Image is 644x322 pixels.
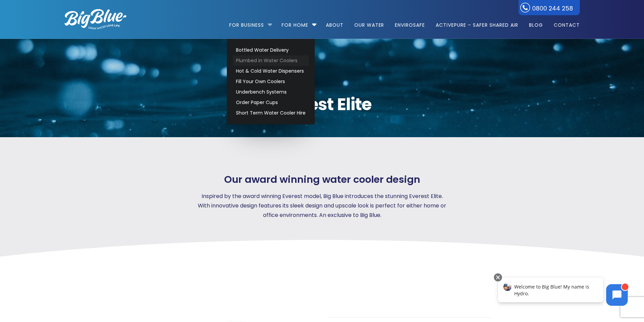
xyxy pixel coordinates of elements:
p: Inspired by the award winning Everest model, Big Blue introduces the stunning Everest Elite. With... [196,192,448,220]
iframe: Chatbot [491,272,635,313]
a: Hot & Cold Water Dispensers [233,66,309,76]
a: Short Term Water Cooler Hire [233,108,309,118]
a: Underbench Systems [233,87,309,97]
a: Bottled Water Delivery [233,45,309,55]
span: Our award winning water cooler design [224,174,420,185]
span: Everest Elite [65,96,580,113]
a: Order Paper Cups [233,97,309,108]
a: Fill Your Own Coolers [233,76,309,87]
img: logo [65,9,126,29]
a: Plumbed in Water Coolers [233,55,309,66]
iframe: Chatbot [599,277,635,313]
